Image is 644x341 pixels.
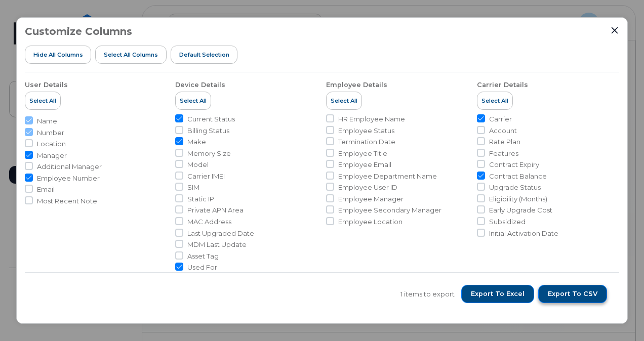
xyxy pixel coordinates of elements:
[471,289,525,299] span: Export to Excel
[187,205,244,215] span: Private APN Area
[171,46,238,64] button: Default Selection
[489,149,518,158] span: Features
[37,151,67,160] span: Manager
[477,80,528,90] div: Carrier Details
[33,51,83,59] span: Hide All Columns
[548,289,597,299] span: Export to CSV
[400,289,455,299] span: 1 items to export
[187,217,231,227] span: MAC Address
[37,185,55,194] span: Email
[187,194,214,204] span: Static IP
[37,128,64,138] span: Number
[338,160,391,169] span: Employee Email
[37,174,100,183] span: Employee Number
[25,80,68,90] div: User Details
[338,194,404,204] span: Employee Manager
[175,92,211,110] button: Select All
[338,114,405,124] span: HR Employee Name
[338,172,437,181] span: Employee Department Name
[489,160,539,169] span: Contract Expiry
[489,137,520,147] span: Rate Plan
[187,160,209,169] span: Model
[610,26,619,35] button: Close
[489,217,526,227] span: Subsidized
[326,92,362,110] button: Select All
[187,251,219,261] span: Asset Tag
[37,162,102,172] span: Additional Manager
[338,126,394,136] span: Employee Status
[338,183,397,192] span: Employee User ID
[338,217,402,227] span: Employee Location
[489,114,512,124] span: Carrier
[187,126,229,136] span: Billing Status
[461,285,534,303] button: Export to Excel
[187,172,225,181] span: Carrier IMEI
[179,51,229,59] span: Default Selection
[489,205,552,215] span: Early Upgrade Cost
[37,139,66,149] span: Location
[489,183,541,192] span: Upgrade Status
[95,46,167,64] button: Select all Columns
[331,97,357,105] span: Select All
[187,137,206,147] span: Make
[489,229,558,238] span: Initial Activation Date
[338,149,387,158] span: Employee Title
[37,196,97,206] span: Most Recent Note
[489,194,547,204] span: Eligibility (Months)
[481,97,508,105] span: Select All
[187,149,231,158] span: Memory Size
[538,285,607,303] button: Export to CSV
[29,97,56,105] span: Select All
[180,97,207,105] span: Select All
[25,26,132,37] h3: Customize Columns
[187,183,199,192] span: SIM
[489,172,547,181] span: Contract Balance
[104,51,158,59] span: Select all Columns
[187,240,247,249] span: MDM Last Update
[25,92,61,110] button: Select All
[326,80,387,90] div: Employee Details
[175,80,225,90] div: Device Details
[338,205,441,215] span: Employee Secondary Manager
[187,114,235,124] span: Current Status
[489,126,517,136] span: Account
[25,46,92,64] button: Hide All Columns
[187,263,217,272] span: Used For
[338,137,395,147] span: Termination Date
[37,116,57,126] span: Name
[477,92,513,110] button: Select All
[187,229,254,238] span: Last Upgraded Date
